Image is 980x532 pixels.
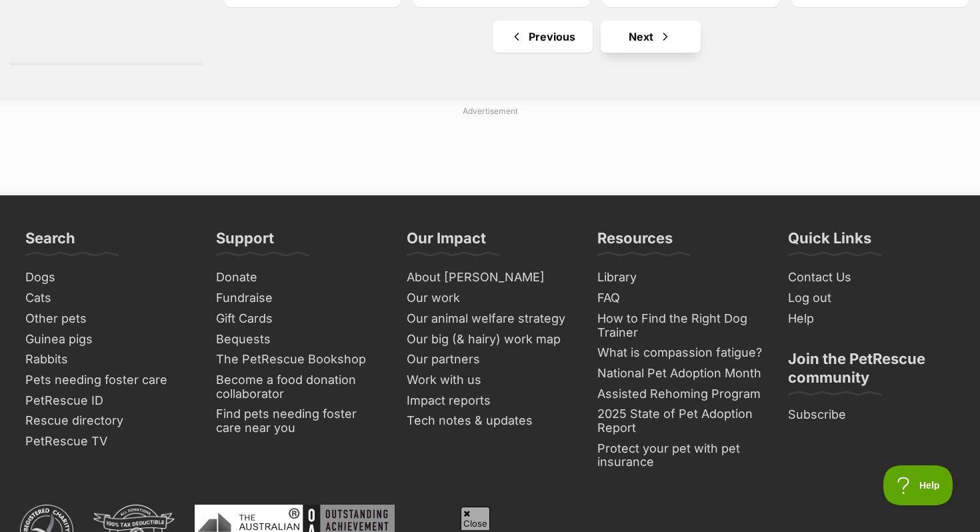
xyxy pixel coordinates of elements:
[461,507,490,530] span: Close
[783,309,960,329] a: Help
[592,384,769,405] a: Assisted Rehoming Program
[20,288,197,309] a: Cats
[20,391,197,411] a: PetRescue ID
[401,267,579,288] a: About [PERSON_NAME]
[20,370,197,391] a: Pets needing foster care
[783,405,960,425] a: Subscribe
[20,411,197,431] a: Rescue directory
[211,267,388,288] a: Donate
[592,343,769,363] a: What is compassion fatigue?
[401,309,579,329] a: Our animal welfare strategy
[20,309,197,329] a: Other pets
[592,309,769,343] a: How to Find the Right Dog Trainer
[592,404,769,438] a: 2025 State of Pet Adoption Report
[597,229,673,255] h3: Resources
[223,21,970,53] nav: Pagination
[211,309,388,329] a: Gift Cards
[211,370,388,404] a: Become a food donation collaborator
[401,411,579,431] a: Tech notes & updates
[783,267,960,288] a: Contact Us
[592,288,769,309] a: FAQ
[592,363,769,384] a: National Pet Adoption Month
[216,229,274,255] h3: Support
[592,267,769,288] a: Library
[788,229,871,255] h3: Quick Links
[20,329,197,350] a: Guinea pigs
[493,21,593,53] a: Previous page
[20,267,197,288] a: Dogs
[211,349,388,370] a: The PetRescue Bookshop
[20,431,197,452] a: PetRescue TV
[401,329,579,350] a: Our big (& hairy) work map
[211,404,388,438] a: Find pets needing foster care near you
[401,370,579,391] a: Work with us
[783,288,960,309] a: Log out
[20,349,197,370] a: Rabbits
[401,349,579,370] a: Our partners
[407,229,486,255] h3: Our Impact
[788,349,955,395] h3: Join the PetRescue community
[592,439,769,473] a: Protect your pet with pet insurance
[401,391,579,411] a: Impact reports
[211,288,388,309] a: Fundraise
[211,329,388,350] a: Bequests
[601,21,701,53] a: Next page
[25,229,75,255] h3: Search
[883,465,953,505] iframe: Help Scout Beacon - Open
[401,288,579,309] a: Our work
